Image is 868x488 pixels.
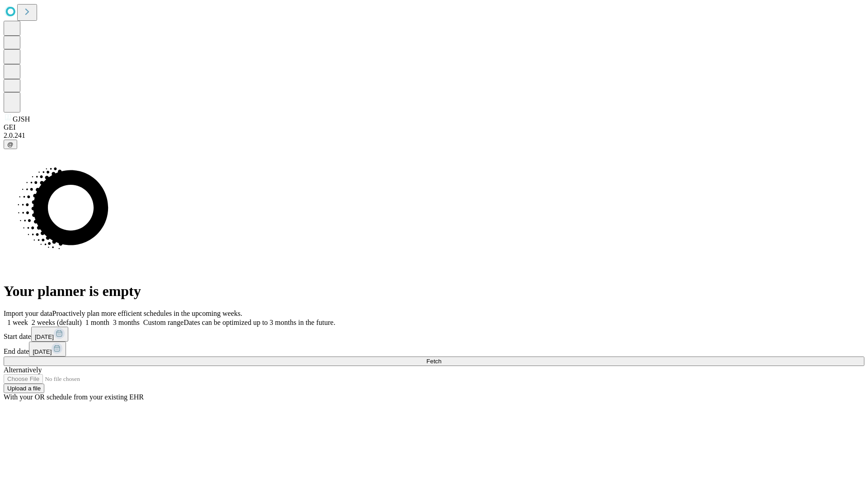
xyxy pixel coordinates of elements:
span: @ [7,141,14,148]
h1: Your planner is empty [4,283,864,300]
div: GEI [4,123,864,131]
button: Fetch [4,357,864,366]
span: Custom range [143,319,184,326]
span: Dates can be optimized up to 3 months in the future. [184,319,335,326]
button: [DATE] [29,342,66,357]
div: End date [4,342,864,357]
span: With your OR schedule from your existing EHR [4,393,144,401]
span: Fetch [426,358,441,365]
span: 1 month [85,319,109,326]
span: 3 months [113,319,140,326]
span: Proactively plan more efficient schedules in the upcoming weeks. [52,310,242,317]
span: GJSH [13,115,30,123]
span: 1 week [7,319,28,326]
button: @ [4,140,17,149]
span: Import your data [4,310,52,317]
button: Upload a file [4,384,44,393]
span: [DATE] [35,333,54,340]
div: 2.0.241 [4,131,864,140]
span: 2 weeks (default) [32,319,82,326]
div: Start date [4,327,864,342]
span: [DATE] [33,348,52,355]
span: Alternatively [4,366,42,374]
button: [DATE] [31,327,68,342]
